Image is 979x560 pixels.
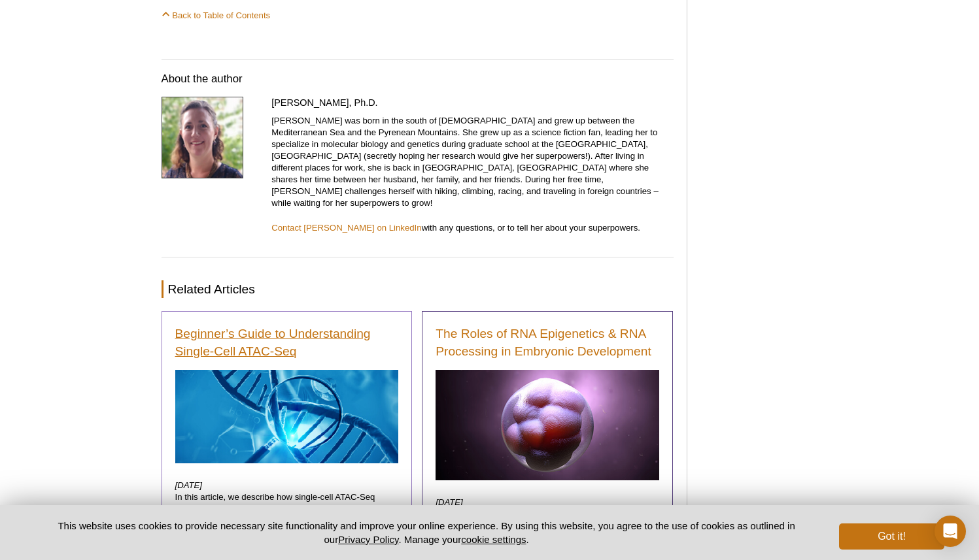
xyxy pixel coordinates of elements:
[175,480,399,550] p: In this article, we describe how single-cell ATAC-Seq (scATAC-Seq) works and highlight the benefi...
[935,516,966,547] div: Open Intercom Messenger
[162,71,674,87] h3: About the author
[436,497,463,507] em: [DATE]
[162,10,271,20] a: Back to Table of Contents
[436,325,659,360] a: The Roles of RNA Epigenetics & RNA Processing in Embryonic Development
[35,519,818,546] p: This website uses cookies to provide necessary site functionality and improve your online experie...
[271,222,674,234] p: with any questions, or to tell her about your superpowers.
[162,280,674,298] h2: Related Articles
[271,97,674,108] h4: [PERSON_NAME], Ph.D.
[271,115,674,209] p: [PERSON_NAME] was born in the south of [DEMOGRAPHIC_DATA] and grew up between the Mediterranean S...
[338,534,398,545] a: Privacy Policy
[175,325,399,360] a: Beginner’s Guide to Understanding Single-Cell ATAC-Seq
[461,534,526,545] button: cookie settings
[162,97,243,178] img: Anne-Sophie Ay-Berthomieu
[839,523,944,550] button: Got it!
[175,480,203,490] em: [DATE]
[271,223,421,233] a: Contact [PERSON_NAME] on LinkedIn
[175,370,399,463] img: Single-Cell ATAC-Seq Guide
[436,370,659,480] img: RNA epigenetics and embryo development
